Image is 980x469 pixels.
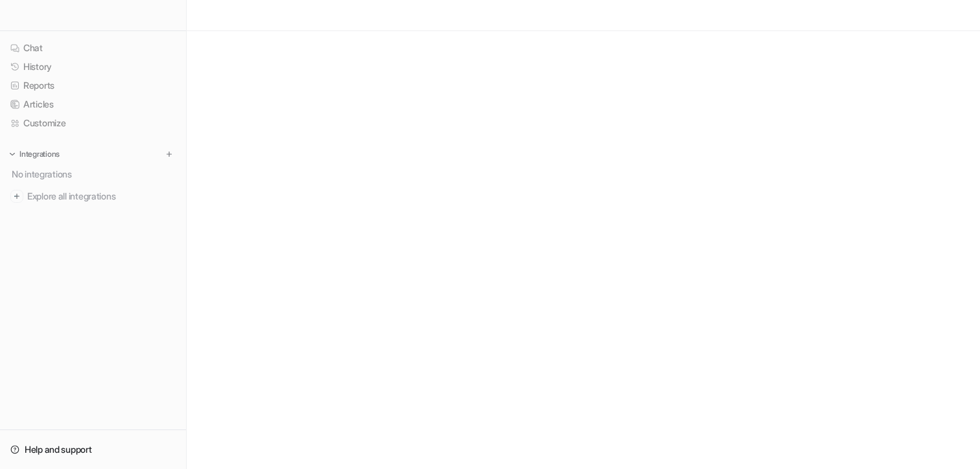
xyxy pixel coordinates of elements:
img: menu_add.svg [165,150,174,159]
a: History [5,58,181,76]
a: Chat [5,39,181,57]
img: explore all integrations [10,190,23,203]
a: Help and support [5,440,181,459]
a: Explore all integrations [5,187,181,205]
img: expand menu [8,150,17,159]
span: Explore all integrations [27,186,176,207]
a: Reports [5,76,181,95]
a: Customize [5,114,181,132]
div: No integrations [8,163,181,185]
a: Articles [5,95,181,113]
button: Integrations [5,148,64,161]
p: Integrations [19,149,60,159]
